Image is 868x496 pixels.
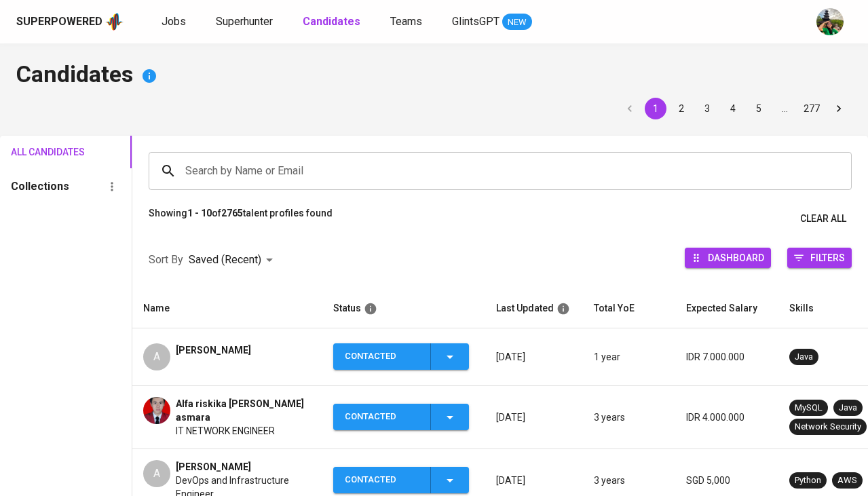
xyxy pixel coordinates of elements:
p: 1 year [594,350,664,364]
h6: Collections [11,177,69,196]
button: Contacted [333,404,469,430]
th: Last Updated [485,289,583,328]
span: [PERSON_NAME] [176,343,251,357]
div: Python [795,474,821,487]
div: Superpowered [16,14,102,30]
p: Sort By [149,252,183,268]
p: SGD 5,000 [686,474,768,487]
button: Go to page 4 [722,98,744,119]
div: Contacted [345,343,419,370]
th: Name [132,289,322,328]
span: Superhunter [216,15,273,28]
h4: Candidates [16,60,852,92]
button: Go to page 3 [696,98,718,119]
span: NEW [502,16,532,29]
span: GlintsGPT [452,15,499,28]
b: 2765 [221,208,243,218]
p: Saved (Recent) [189,252,261,268]
th: Total YoE [583,289,675,328]
div: MySQL [795,402,823,415]
div: Network Security [795,421,861,434]
span: IT NETWORK ENGINEER [176,424,275,438]
a: Superpoweredapp logo [16,12,124,32]
span: Jobs [162,15,186,28]
p: [DATE] [496,411,572,424]
button: Filters [787,248,852,268]
div: … [774,102,795,115]
div: Java [839,402,857,415]
a: Jobs [162,14,189,31]
p: IDR 4.000.000 [686,411,768,424]
div: Saved (Recent) [189,248,278,273]
button: Clear All [795,206,852,231]
p: [DATE] [496,474,572,487]
img: b3c20a9396a2b5a9abcc4ffd6efb508e.png [143,397,170,424]
span: All Candidates [11,144,61,161]
div: A [143,460,170,487]
b: 1 - 10 [187,208,212,218]
img: app logo [105,12,124,32]
span: [PERSON_NAME] [176,460,251,474]
span: Alfa riskika [PERSON_NAME] asmara [176,397,312,424]
div: Java [795,351,813,364]
button: Go to page 5 [748,98,770,119]
a: Candidates [303,14,363,31]
img: eva@glints.com [816,8,844,35]
div: AWS [837,474,857,487]
p: 3 years [594,474,664,487]
p: Showing of talent profiles found [149,206,333,231]
button: Go to page 277 [799,98,824,119]
th: Expected Salary [675,289,778,328]
span: Teams [390,15,422,28]
span: Filters [810,248,845,267]
p: [DATE] [496,350,572,364]
button: Go to page 2 [671,98,692,119]
button: Contacted [333,343,469,370]
a: Teams [390,14,425,31]
button: Dashboard [685,248,771,268]
a: Superhunter [216,14,276,31]
span: Clear All [800,210,846,227]
div: A [143,343,170,370]
div: Contacted [345,467,419,493]
th: Status [322,289,485,328]
a: GlintsGPT NEW [452,14,532,31]
button: page 1 [645,98,666,119]
button: Contacted [333,467,469,493]
div: Contacted [345,404,419,430]
button: Go to next page [828,98,850,119]
p: 3 years [594,411,664,424]
p: IDR 7.000.000 [686,350,768,364]
nav: pagination navigation [617,98,852,119]
b: Candidates [303,15,360,28]
span: Dashboard [708,248,764,267]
